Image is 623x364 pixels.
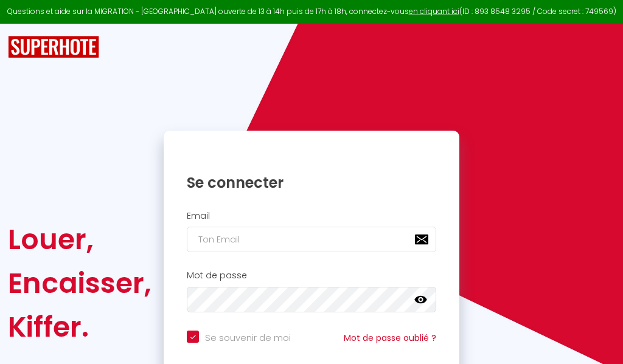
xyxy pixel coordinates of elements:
div: Encaisser, [8,261,151,305]
input: Ton Email [187,227,436,252]
a: en cliquant ici [409,6,459,16]
h1: Se connecter [187,173,436,192]
div: Kiffer. [8,305,151,349]
h2: Email [187,211,436,221]
a: Mot de passe oublié ? [344,332,436,344]
h2: Mot de passe [187,270,436,281]
img: SuperHote logo [8,36,99,58]
div: Louer, [8,218,151,261]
